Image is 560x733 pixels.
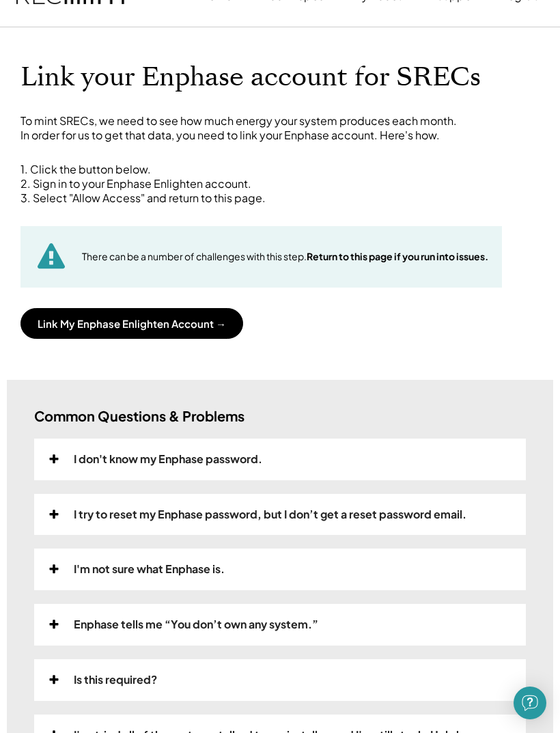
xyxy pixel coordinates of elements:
[20,114,540,143] div: To mint SRECs, we need to see how much energy your system produces each month. In order for us to...
[34,407,244,425] h3: Common Questions & Problems
[74,618,318,632] div: Enphase tells me “You don’t own any system.”
[82,250,488,264] div: There can be a number of challenges with this step.
[307,250,488,262] strong: Return to this page if you run into issues.
[20,61,540,94] h1: Link your Enphase account for SRECs
[74,508,466,522] div: I try to reset my Enphase password, but I don’t get a reset password email.
[74,562,225,577] div: I'm not sure what Enphase is.
[74,452,262,467] div: I don't know my Enphase password.
[514,687,546,719] div: Open Intercom Messenger
[20,163,540,205] div: 1. Click the button below. 2. Sign in to your Enphase Enlighten account. 3. Select "Allow Access"...
[20,308,243,339] button: Link My Enphase Enlighten Account →
[74,673,157,687] div: Is this required?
